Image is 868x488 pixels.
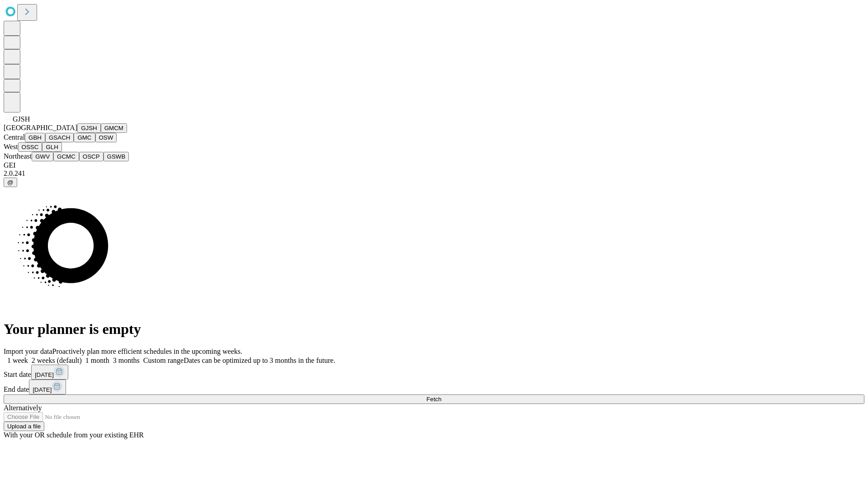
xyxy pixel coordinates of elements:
[143,357,184,364] span: Custom range
[7,357,28,364] span: 1 week
[426,396,441,403] span: Fetch
[4,124,77,131] span: [GEOGRAPHIC_DATA]
[31,365,68,380] button: [DATE]
[4,178,17,187] button: @
[4,394,864,404] button: Fetch
[18,142,42,152] button: OSSC
[13,115,30,123] span: GJSH
[4,169,864,178] div: 2.0.241
[77,123,101,133] button: GJSH
[101,123,127,133] button: GMCM
[95,133,117,142] button: OSW
[74,133,95,142] button: GMC
[52,347,242,355] span: Proactively plan more efficient schedules in the upcoming weeks.
[4,161,864,169] div: GEI
[85,357,109,364] span: 1 month
[25,133,45,142] button: GBH
[7,179,14,186] span: @
[29,380,66,394] button: [DATE]
[32,357,82,364] span: 2 weeks (default)
[4,152,32,160] span: Northeast
[4,133,25,141] span: Central
[53,152,79,161] button: GCMC
[4,431,144,439] span: With your OR schedule from your existing EHR
[4,321,864,338] h1: Your planner is empty
[4,143,18,150] span: West
[45,133,74,142] button: GSACH
[104,152,129,161] button: GSWB
[4,422,44,431] button: Upload a file
[4,365,864,380] div: Start date
[42,142,61,152] button: GLH
[33,386,52,393] span: [DATE]
[4,404,42,412] span: Alternatively
[79,152,104,161] button: OSCP
[35,371,54,378] span: [DATE]
[4,380,864,394] div: End date
[184,357,335,364] span: Dates can be optimized up to 3 months in the future.
[32,152,53,161] button: GWV
[113,357,140,364] span: 3 months
[4,347,52,355] span: Import your data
